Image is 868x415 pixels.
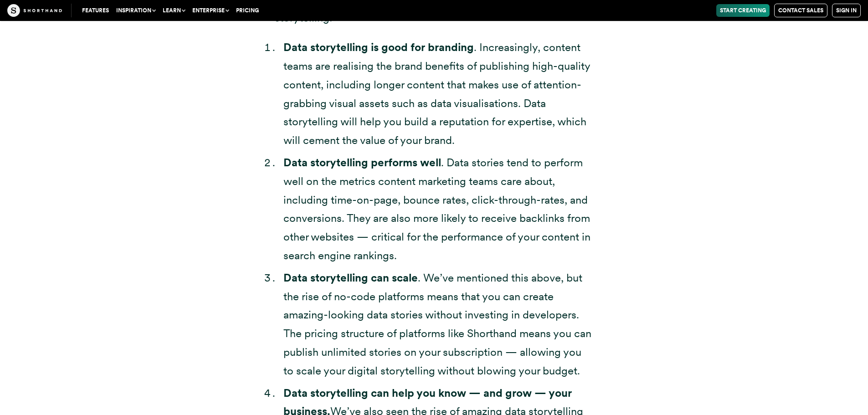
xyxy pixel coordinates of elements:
button: Enterprise [189,4,232,17]
strong: Data storytelling is good for branding [283,41,474,54]
a: Features [78,4,113,17]
strong: Data storytelling performs well [283,156,441,169]
a: Sign in [832,4,861,17]
button: Inspiration [113,4,159,17]
li: . Increasingly, content teams are realising the brand benefits of publishing high-quality content... [283,38,594,150]
a: Contact Sales [774,4,827,17]
button: Learn [159,4,189,17]
a: Start Creating [716,4,770,17]
strong: Data storytelling can scale [283,271,418,284]
li: . Data stories tend to perform well on the metrics content marketing teams care about, including ... [283,154,594,265]
a: Pricing [232,4,262,17]
img: The Craft [7,4,62,17]
li: . We’ve mentioned this above, but the rise of no-code platforms means that you can create amazing... [283,269,594,380]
